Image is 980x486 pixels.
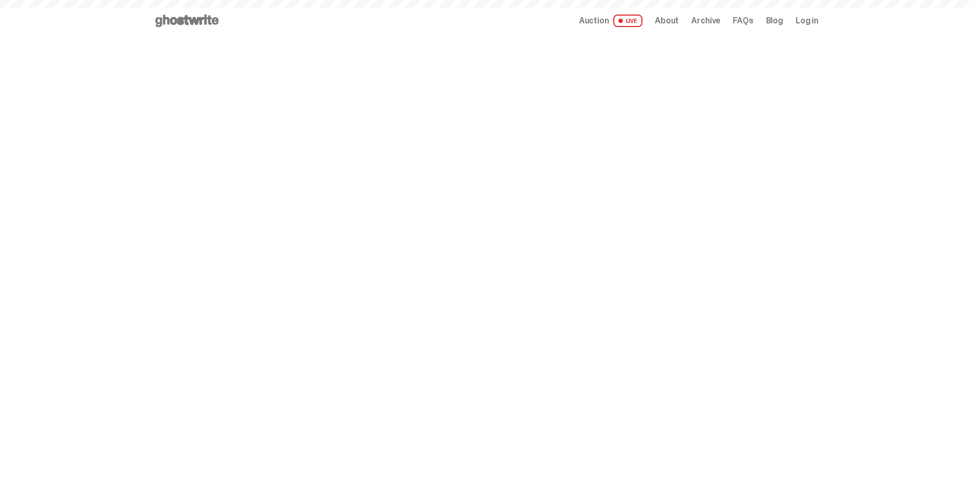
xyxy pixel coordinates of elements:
a: Blog [766,17,783,25]
span: LIVE [613,15,643,27]
a: About [655,17,679,25]
a: Auction LIVE [579,15,642,27]
span: Auction [579,17,609,25]
a: Log in [796,17,818,25]
a: FAQs [733,17,753,25]
a: Archive [691,17,720,25]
